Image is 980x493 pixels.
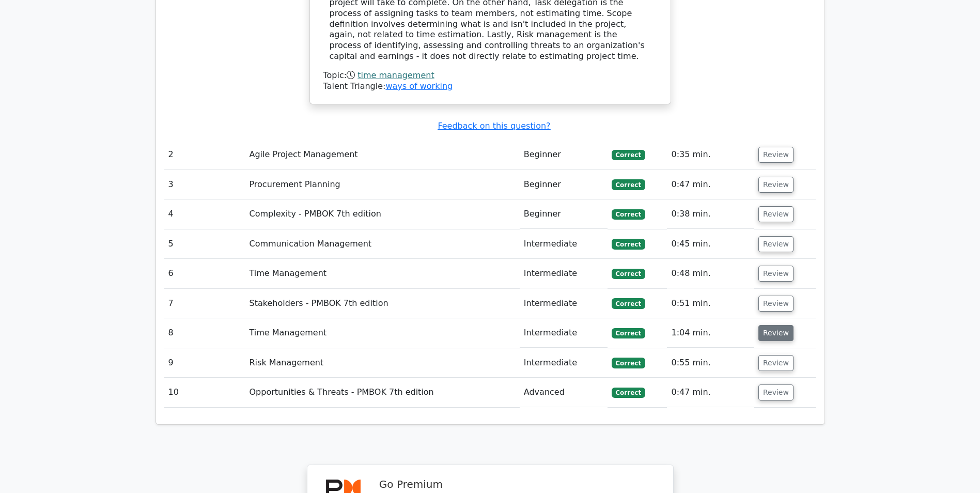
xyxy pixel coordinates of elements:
[758,355,794,371] button: Review
[245,140,519,170] td: Agile Project Management
[612,358,645,368] span: Correct
[245,199,519,229] td: Complexity - PMBOK 7th edition
[667,140,754,170] td: 0:35 min.
[164,378,245,407] td: 10
[520,289,608,318] td: Intermediate
[612,269,645,279] span: Correct
[245,229,519,259] td: Communication Management
[164,140,245,170] td: 2
[520,348,608,378] td: Intermediate
[758,266,794,282] button: Review
[245,318,519,348] td: Time Management
[612,328,645,338] span: Correct
[164,199,245,229] td: 4
[164,229,245,259] td: 5
[758,325,794,341] button: Review
[520,199,608,229] td: Beginner
[164,170,245,199] td: 3
[520,229,608,259] td: Intermediate
[667,289,754,318] td: 0:51 min.
[245,170,519,199] td: Procurement Planning
[667,348,754,378] td: 0:55 min.
[758,384,794,400] button: Review
[758,147,794,163] button: Review
[245,348,519,378] td: Risk Management
[667,170,754,199] td: 0:47 min.
[758,236,794,252] button: Review
[520,318,608,348] td: Intermediate
[323,70,657,92] div: Talent Triangle:
[667,378,754,407] td: 0:47 min.
[438,121,550,131] a: Feedback on this question?
[612,298,645,309] span: Correct
[164,259,245,288] td: 6
[758,296,794,312] button: Review
[520,259,608,288] td: Intermediate
[520,140,608,170] td: Beginner
[667,259,754,288] td: 0:48 min.
[245,259,519,288] td: Time Management
[385,81,453,91] a: ways of working
[164,348,245,378] td: 9
[323,70,657,81] div: Topic:
[612,388,645,398] span: Correct
[758,177,794,193] button: Review
[758,206,794,222] button: Review
[667,199,754,229] td: 0:38 min.
[245,378,519,407] td: Opportunities & Threats - PMBOK 7th edition
[612,150,645,160] span: Correct
[520,170,608,199] td: Beginner
[520,378,608,407] td: Advanced
[667,318,754,348] td: 1:04 min.
[667,229,754,259] td: 0:45 min.
[612,209,645,220] span: Correct
[245,289,519,318] td: Stakeholders - PMBOK 7th edition
[164,289,245,318] td: 7
[357,70,434,80] a: time management
[612,239,645,249] span: Correct
[164,318,245,348] td: 8
[612,179,645,190] span: Correct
